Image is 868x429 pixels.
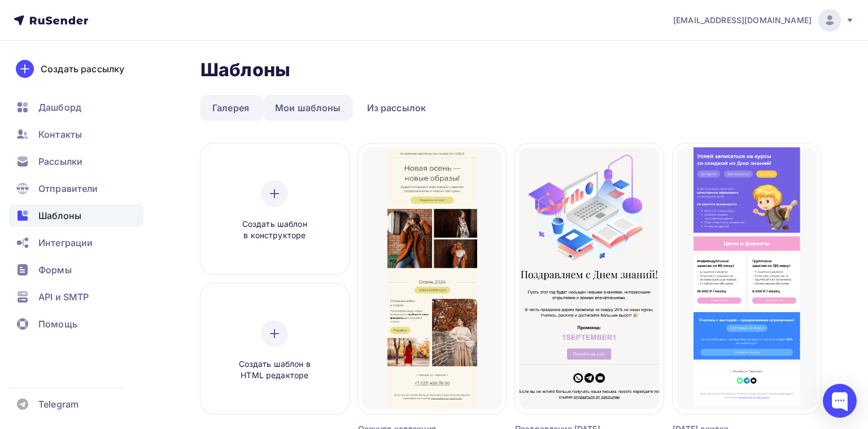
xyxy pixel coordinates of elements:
[673,9,854,32] a: [EMAIL_ADDRESS][DOMAIN_NAME]
[221,218,328,242] span: Создать шаблон в конструкторе
[38,155,82,168] span: Рассылки
[9,177,143,200] a: Отправители
[355,95,438,121] a: Из рассылок
[673,15,812,26] span: [EMAIL_ADDRESS][DOMAIN_NAME]
[38,128,82,141] span: Контакты
[38,182,98,195] span: Отправители
[263,95,353,121] a: Мои шаблоны
[38,263,72,277] span: Формы
[9,150,143,173] a: Рассылки
[38,209,81,222] span: Шаблоны
[38,100,81,114] span: Дашборд
[221,358,328,382] span: Создать шаблон в HTML редакторе
[38,290,89,304] span: API и SMTP
[9,123,143,146] a: Контакты
[9,259,143,281] a: Формы
[200,95,261,121] a: Галерея
[38,397,78,411] span: Telegram
[9,96,143,119] a: Дашборд
[9,204,143,227] a: Шаблоны
[38,236,93,249] span: Интеграции
[38,317,77,331] span: Помощь
[200,59,290,81] h2: Шаблоны
[41,62,124,76] div: Создать рассылку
